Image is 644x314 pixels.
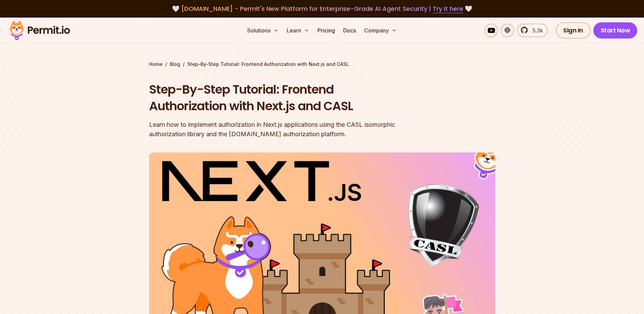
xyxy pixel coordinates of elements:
[244,24,281,37] button: Solutions
[16,4,628,14] div: 🤍 🤍
[433,4,463,13] a: Try it here
[528,26,543,34] span: 5.3k
[149,81,409,115] h1: Step-By-Step Tutorial: Frontend Authorization with Next.js and CASL
[361,24,400,37] button: Company
[284,24,312,37] button: Learn
[556,22,591,39] a: Sign In
[7,19,73,42] img: Permit logo
[340,24,359,37] a: Docs
[149,120,409,139] div: Learn how to implement authorization in Next.js applications using the CASL isomorphic authorizat...
[517,24,548,37] a: 5.3k
[170,61,180,68] a: Blog
[315,24,338,37] a: Pricing
[149,61,163,68] a: Home
[149,61,495,68] div: / /
[593,22,638,39] a: Start Now
[181,4,463,13] span: [DOMAIN_NAME] - Permit's New Platform for Enterprise-Grade AI Agent Security |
